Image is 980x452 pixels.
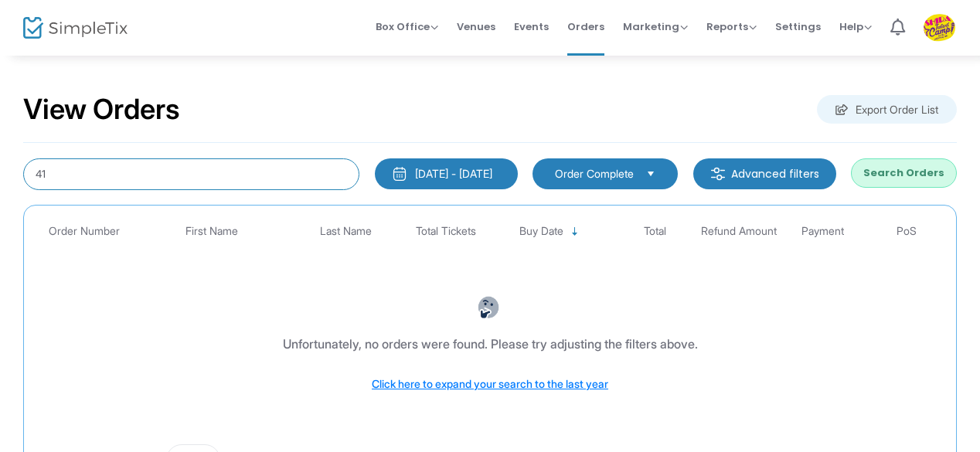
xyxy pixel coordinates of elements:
[375,158,518,189] button: [DATE] - [DATE]
[851,158,957,188] button: Search Orders
[839,19,872,34] span: Help
[693,158,836,189] m-button: Advanced filters
[404,213,488,250] th: Total Tickets
[801,225,844,238] span: Payment
[640,165,662,182] button: Select
[23,93,180,127] h2: View Orders
[32,213,948,438] div: Data table
[514,7,549,46] span: Events
[706,19,757,34] span: Reports
[372,377,608,390] span: Click here to expand your search to the last year
[376,19,438,34] span: Box Office
[49,225,120,238] span: Order Number
[623,19,688,34] span: Marketing
[457,7,495,46] span: Venues
[710,166,726,182] img: filter
[415,166,492,182] div: [DATE] - [DATE]
[320,225,372,238] span: Last Name
[23,158,359,190] input: Search by name, email, phone, order number, ip address, or last 4 digits of card
[569,226,581,238] span: Sortable
[897,225,917,238] span: PoS
[185,225,238,238] span: First Name
[555,166,634,182] span: Order Complete
[697,213,781,250] th: Refund Amount
[519,225,563,238] span: Buy Date
[567,7,604,46] span: Orders
[775,7,821,46] span: Settings
[283,335,698,353] div: Unfortunately, no orders were found. Please try adjusting the filters above.
[392,166,407,182] img: monthly
[614,213,697,250] th: Total
[477,296,500,319] img: face-thinking.png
